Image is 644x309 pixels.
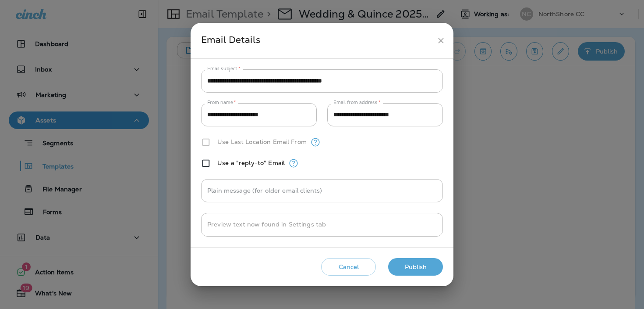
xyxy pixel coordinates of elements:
button: Publish [388,258,443,276]
label: Email subject [207,65,241,72]
label: Email from address [333,99,380,106]
div: Email Details [201,32,433,49]
button: Cancel [321,258,376,276]
label: From name [207,99,236,106]
button: close [433,32,449,49]
label: Use a "reply-to" Email [217,159,285,166]
label: Use Last Location Email From [217,138,307,145]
